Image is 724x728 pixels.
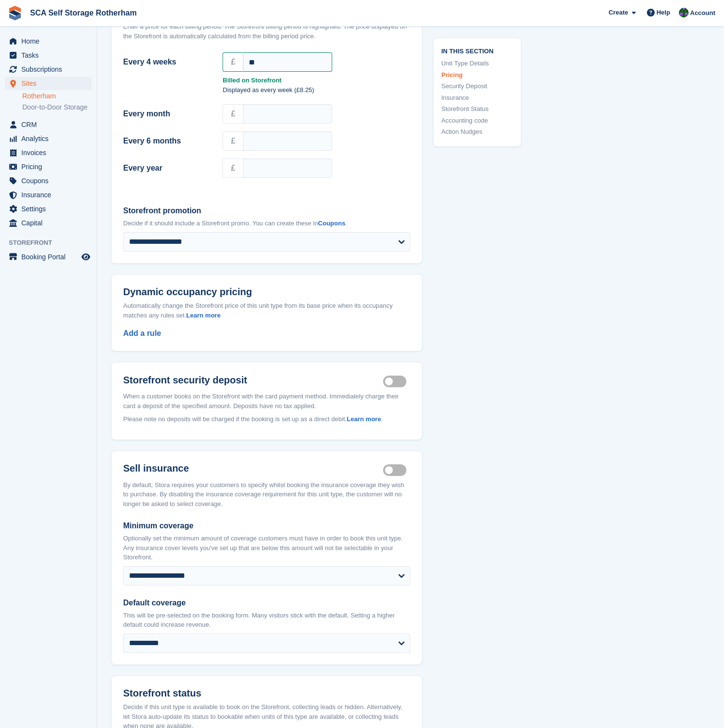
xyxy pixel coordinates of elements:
label: Every 6 months [123,135,211,147]
p: Optionally set the minimum amount of coverage customers must have in order to book this unit type... [123,534,410,562]
span: Help [657,8,670,17]
span: Subscriptions [21,63,80,76]
span: Tasks [21,48,80,62]
span: Insurance [21,188,80,202]
label: Every year [123,162,211,174]
a: Security Deposit [441,81,513,91]
span: Storefront [9,238,97,248]
h2: Storefront status [123,688,410,699]
a: menu [5,160,92,174]
a: Add a rule [123,329,161,337]
a: menu [5,174,92,188]
a: SCA Self Storage Rotherham [26,5,141,21]
div: Automatically change the Storefront price of this unit type from its base price when its occupanc... [123,301,410,320]
p: Please note no deposits will be charged if the booking is set up as a direct debit. . [123,414,410,424]
a: Learn more [186,312,221,319]
a: Storefront Status [441,104,513,114]
span: Analytics [21,132,80,145]
a: Insurance [441,93,513,102]
span: Invoices [21,146,80,159]
a: menu [5,216,92,230]
a: menu [5,48,92,62]
a: menu [5,202,92,216]
div: By default, Stora requires your customers to specify whilst booking the insurance coverage they w... [123,480,410,509]
strong: Billed on Storefront [223,76,410,85]
span: Settings [21,202,80,216]
span: Create [609,8,628,17]
a: Door-to-Door Storage [22,103,92,112]
label: Every month [123,108,211,120]
a: Accounting code [441,115,513,125]
label: Storefront promotion [123,205,410,217]
label: Security deposit on [383,381,410,382]
img: stora-icon-8386f47178a22dfd0bd8f6a31ec36ba5ce8667c1dd55bd0f319d3a0aa187defe.svg [8,6,22,20]
label: Every 4 weeks [123,56,211,68]
label: Minimum coverage [123,520,410,532]
a: menu [5,77,92,90]
p: When a customer books on the Storefront with the card payment method. Immediately charge their ca... [123,392,410,411]
span: Sites [21,77,80,90]
a: Rotherham [22,92,92,101]
span: Capital [21,216,80,230]
p: This will be pre-selected on the booking form. Many visitors stick with the default. Setting a hi... [123,611,410,630]
span: Account [690,8,715,18]
a: Preview store [80,251,92,263]
a: Action Nudges [441,127,513,137]
a: Coupons [318,220,345,227]
a: menu [5,188,92,202]
a: menu [5,34,92,48]
a: menu [5,63,92,76]
span: Dynamic occupancy pricing [123,286,252,298]
h2: Storefront security deposit [123,374,383,386]
span: Pricing [21,160,80,174]
span: Booking Portal [21,250,80,264]
a: menu [5,146,92,159]
a: menu [5,132,92,145]
span: Coupons [21,174,80,188]
span: Home [21,34,80,48]
h2: Sell insurance [123,463,383,475]
a: menu [5,118,92,131]
a: Unit Type Details [441,59,513,68]
label: Insurance coverage required [383,469,410,471]
span: In this section [441,46,513,55]
span: CRM [21,118,80,131]
img: Ross Chapman [679,8,689,17]
p: Displayed as every week (£8.25) [223,85,410,95]
label: Default coverage [123,597,410,609]
div: Enter a price for each billing period. The Storefront billing period is highlighted. The price di... [123,22,410,41]
p: Decide if it should include a Storefront promo. You can create these in . [123,219,410,228]
a: Learn more [347,415,381,423]
a: Pricing [441,70,513,79]
a: menu [5,250,92,264]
